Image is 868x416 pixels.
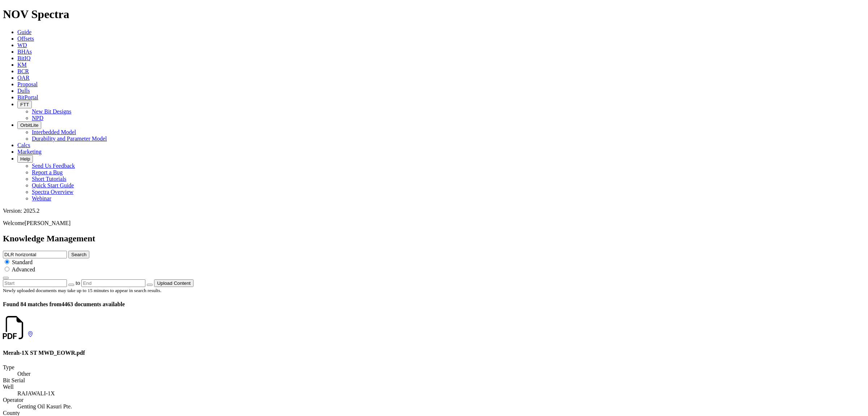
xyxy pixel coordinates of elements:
[3,288,161,293] small: Newly uploaded documents may take up to 15 minutes to appear in search results.
[17,142,30,148] a: Calcs
[17,101,32,108] button: FTT
[32,169,63,175] a: Report a Bug
[3,279,67,287] input: Start
[17,68,29,74] a: BCR
[32,129,76,135] a: Interbedded Model
[32,108,71,115] a: New Bit Designs
[3,301,865,308] h4: 4463 documents available
[3,8,865,21] h1: NOV Spectra
[3,384,865,390] dt: Well
[17,390,55,396] a: Open in Offset
[32,115,43,121] a: NPD
[17,75,30,81] a: OAR
[17,29,31,35] a: Guide
[17,62,27,68] a: KM
[68,251,89,258] button: Search
[32,176,67,182] a: Short Tutorials
[3,251,67,258] input: e.g. Smoothsteer Record
[17,81,38,87] a: Proposal
[32,136,107,142] a: Durability and Parameter Model
[17,94,38,100] a: BitPortal
[32,195,51,201] a: Webinar
[3,364,865,371] dt: Type
[17,121,41,129] button: OrbitLite
[3,234,865,244] h2: Knowledge Management
[154,279,193,287] button: Upload Content
[20,102,29,107] span: FTT
[12,266,35,273] span: Advanced
[20,122,38,128] span: OrbitLite
[17,42,27,48] a: WD
[20,156,30,162] span: Help
[17,88,30,94] a: Dulls
[3,397,865,403] dt: Operator
[12,259,33,265] span: Standard
[3,208,865,214] div: Version: 2025.2
[17,155,33,163] button: Help
[17,149,42,155] a: Marketing
[76,280,80,286] span: to
[3,350,865,356] h4: Merah-1X ST MWD_EOWR.pdf
[17,36,34,42] a: Offsets
[17,371,865,377] dd: Other
[81,279,145,287] input: End
[25,220,71,226] span: [PERSON_NAME]
[17,403,865,410] dd: Genting Oil Kasuri Pte.
[32,189,73,195] a: Spectra Overview
[17,49,32,55] a: BHAs
[3,220,865,226] p: Welcome
[3,377,865,384] dt: Bit Serial
[32,163,75,169] a: Send Us Feedback
[17,55,30,61] a: BitIQ
[32,182,74,188] a: Quick Start Guide
[3,301,61,307] span: Found 84 matches from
